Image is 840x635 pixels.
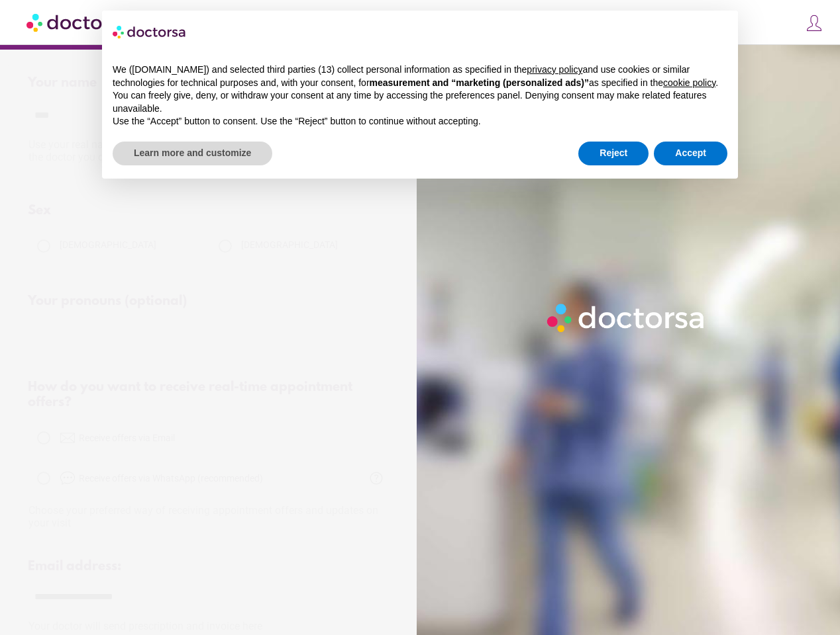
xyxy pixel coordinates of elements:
[28,559,391,574] div: Email address:
[113,142,272,165] button: Learn more and customize
[543,299,711,337] img: Logo-Doctorsa-trans-White-partial-flat.png
[805,14,823,32] img: icons8-customer-100.png
[60,470,76,486] img: chat
[370,77,589,88] strong: measurement and “marketing (personalized ads)”
[28,497,391,529] div: Choose your preferred way of receiving appointment offers and updates on your visit
[368,470,384,486] span: help
[60,239,156,250] span: [DEMOGRAPHIC_DATA]
[113,89,727,115] p: You can freely give, deny, or withdraw your consent at any time by accessing the preferences pane...
[113,115,727,128] p: Use the “Accept” button to consent. Use the “Reject” button to continue without accepting.
[113,63,727,89] p: We ([DOMAIN_NAME]) and selected third parties (13) collect personal information as specified in t...
[28,613,391,632] div: Your doctor will send prescription and invoice here
[654,142,727,165] button: Accept
[28,75,391,91] div: Your name
[578,142,649,165] button: Reject
[26,7,131,37] img: Doctorsa.com
[79,433,175,443] span: Receive offers via Email
[28,294,391,309] div: Your pronouns (optional)
[28,132,391,173] div: Use your real name to ensure proper care. Your details are shared only with the doctor you choose...
[28,380,391,410] div: How do you want to receive real-time appointment offers?
[113,21,187,42] img: logo
[663,77,715,88] a: cookie policy
[79,473,263,484] span: Receive offers via WhatsApp (recommended)
[527,64,582,75] a: privacy policy
[28,203,391,218] div: Sex
[60,430,76,446] img: email
[241,239,338,250] span: [DEMOGRAPHIC_DATA]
